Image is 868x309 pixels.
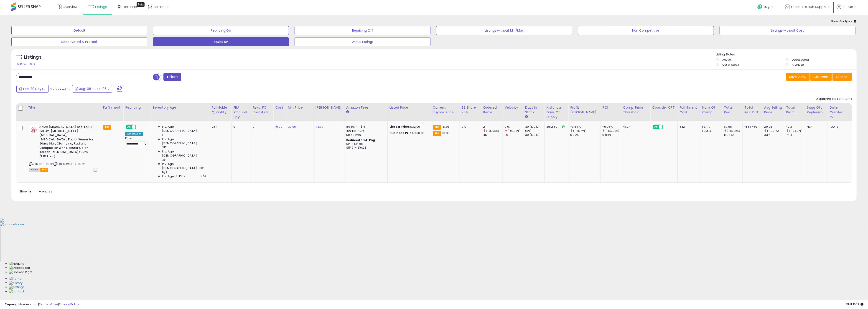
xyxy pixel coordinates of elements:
div: Num of Comp. [702,105,720,115]
div: 0% [462,125,478,129]
button: Actions [832,73,852,81]
div: 0 [253,125,270,129]
div: Rsvd. FC Transfers [253,105,271,115]
small: Amazon Fees. [346,110,349,114]
div: 29.98 [764,125,784,129]
div: Days In Stock [525,105,543,115]
button: Repricing Off [295,26,430,35]
span: Compared to: [49,87,70,91]
img: 41RvqUho3cL._SL40_.jpg [29,125,38,134]
span: Last 30 Days [23,87,43,91]
label: Active [722,58,731,62]
small: (-167.67%) [606,129,619,133]
div: Total Rev. Diff. [745,105,760,115]
div: Fulfillment Cost [680,105,698,115]
small: Days In Stock. [525,115,528,119]
div: 5.07% [570,133,601,137]
label: Archived [792,63,804,67]
div: $32.06 [389,125,427,129]
h5: Listings [24,54,42,60]
button: Non Competitive [578,26,714,35]
div: [PERSON_NAME] [315,105,342,110]
span: Essentials Hub Supply [791,5,826,9]
small: (-96.02%) [727,129,740,133]
span: 31.99 [442,131,450,135]
div: 30 (100%) [525,125,545,129]
button: WinBB Listings [295,37,430,46]
span: ON [653,125,659,129]
div: 0 [233,125,247,129]
img: Settings [9,285,24,289]
a: 19.00 [275,125,283,129]
div: 59.96 [724,125,742,129]
div: Velocity [505,105,521,110]
small: (0%) [525,129,532,133]
small: (-95.56%) [486,129,499,133]
div: Win BuyBox * [125,132,143,136]
div: -2.3 [786,125,805,129]
div: Total Profit [786,105,803,115]
small: FBA [433,131,441,136]
small: (-10.51%) [767,129,779,133]
span: Overview [63,5,77,9]
img: Home [9,277,22,281]
button: Listings without Min/Max [436,26,572,35]
span: N/A [201,174,206,178]
button: Default [11,26,147,35]
span: Show: entries [19,189,52,194]
img: Contact [9,289,24,294]
div: Clear All Filters [16,62,36,66]
div: -3.84% [570,125,601,129]
span: ON [126,125,132,129]
span: Listings [95,5,107,9]
small: (-95.33%) [508,129,520,133]
div: 8.94% [603,133,621,137]
div: $14 - $14.86 [346,142,384,146]
small: (-175.74%) [573,129,587,133]
div: Tooltip anchor [137,2,145,7]
div: -6.05% [603,125,621,129]
div: Avg Selling Price [764,105,782,115]
span: Columns [813,75,828,79]
div: Displaying 1 to 1 of 1 items [816,97,852,101]
a: Hi Truc [837,5,856,15]
div: Title [28,105,99,110]
div: Profit [PERSON_NAME] [570,105,599,115]
span: Aug-08 - Sep-06 [79,87,107,91]
span: All listings currently available for purchase on Amazon [29,168,40,172]
small: FBA [433,125,441,130]
img: Docked Right [9,270,32,274]
div: Date Created [830,105,850,115]
div: Inventory Age [153,105,208,110]
b: Business Price: [389,131,415,135]
span: Inv. Age [DEMOGRAPHIC_DATA]-180: [162,162,206,170]
a: Help [754,1,778,15]
div: 8% for <= $15 [346,125,384,129]
div: Repricing [125,105,149,110]
span: Inv. Age [DEMOGRAPHIC_DATA]: [162,137,206,145]
div: Sugg Qty Replenish [807,105,826,115]
div: Total Rev. [724,105,741,115]
small: (-103.01%) [789,129,803,133]
div: BB Share 24h. [462,105,479,115]
div: 0.07 [505,125,523,129]
span: OFF [663,125,670,129]
div: 2 [483,125,503,129]
div: Fulfillment [103,105,121,110]
img: Docked Left [9,266,30,270]
div: FBA: 7 [702,125,718,129]
div: FBA inbound Qty [233,105,249,120]
span: FBA [40,168,48,172]
div: Min Price [288,105,311,110]
button: Last 30 Days [16,85,49,93]
button: Listings without Cost [720,26,855,35]
div: 1.5 [505,133,523,137]
button: Save View [786,73,810,81]
b: Listed Price: [389,125,410,129]
div: 41.24 [623,125,647,129]
div: FBM: 3 [702,129,718,133]
button: Deactivated & In Stock [11,37,147,46]
label: Out of Stock [722,63,739,67]
div: 30 (100%) [525,133,545,137]
a: 30.96 [288,125,296,129]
